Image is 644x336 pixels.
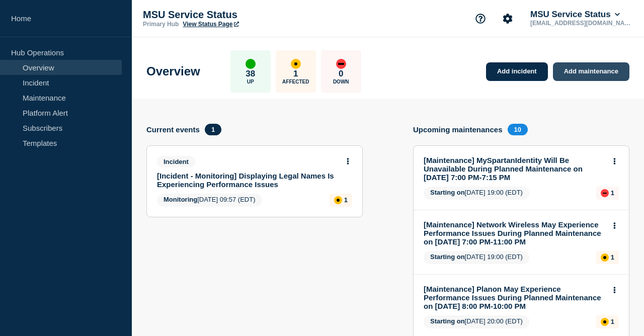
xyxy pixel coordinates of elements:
[246,69,255,79] p: 38
[205,124,221,135] span: 1
[497,8,518,29] button: Account settings
[183,21,238,28] a: View Status Page
[157,172,339,189] a: [Incident - Monitoring] Displaying Legal Names Is Experiencing Performance Issues
[333,79,349,85] p: Down
[293,69,298,79] p: 1
[143,21,179,28] p: Primary Hub
[611,254,614,261] p: 1
[424,251,529,264] span: [DATE] 19:00 (EDT)
[508,124,528,135] span: 10
[430,189,465,196] span: Starting on
[146,64,200,78] h1: Overview
[430,317,465,325] span: Starting on
[291,59,301,69] div: affected
[334,196,342,204] div: affected
[611,318,614,325] p: 1
[611,189,614,197] p: 1
[470,8,491,29] button: Support
[430,253,465,261] span: Starting on
[424,156,605,182] a: [Maintenance] MySpartanIdentity Will Be Unavailable During Planned Maintenance on [DATE] 7:00 PM-...
[424,285,605,310] a: [Maintenance] Planon May Experience Performance Issues During Planned Maintenance on [DATE] 8:00 ...
[247,79,254,85] p: Up
[424,187,529,200] span: [DATE] 19:00 (EDT)
[601,318,609,326] div: affected
[339,69,343,79] p: 0
[146,125,200,134] h4: Current events
[528,20,633,27] p: [EMAIL_ADDRESS][DOMAIN_NAME]
[344,196,348,204] p: 1
[528,10,622,20] button: MSU Service Status
[553,62,629,81] a: Add maintenance
[424,220,605,246] a: [Maintenance] Network Wireless May Experience Performance Issues During Planned Maintenance on [D...
[486,62,548,81] a: Add incident
[601,254,609,262] div: affected
[157,156,195,167] span: Incident
[424,315,529,328] span: [DATE] 20:00 (EDT)
[282,79,309,85] p: Affected
[601,189,609,197] div: down
[336,59,346,69] div: down
[246,59,256,69] div: up
[143,9,344,21] p: MSU Service Status
[157,194,262,207] span: [DATE] 09:57 (EDT)
[413,125,503,134] h4: Upcoming maintenances
[164,196,197,203] span: Monitoring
